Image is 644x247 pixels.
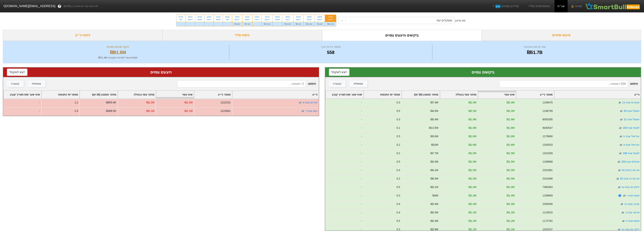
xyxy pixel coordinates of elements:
[469,211,476,214] div: ₪1.2M
[433,194,438,198] div: ₪4M
[216,16,220,18] div: 21/10
[542,151,553,155] div: 1201839
[507,227,515,231] div: ₪1.1M
[430,109,438,113] div: ₪4.5M
[8,45,228,49] div: היקף שינויים צפויים
[623,152,639,155] a: לאומי אגח 186
[325,99,363,107] div: -
[396,202,400,206] div: 0.4
[163,30,322,41] div: ניתוח מדד
[622,194,626,198] img: tase link
[264,16,270,18] div: 12/10
[430,134,438,138] div: ₪3.6M
[264,18,270,21] div: ראשון
[526,2,551,10] a: הסימולציות שלי
[624,202,639,205] a: מבנה אגח כה
[430,202,438,206] div: ₪3.4M
[3,30,163,41] div: ניתוח ני״ע
[106,101,116,105] div: ₪955.9K
[507,117,515,121] div: ₪1.9M
[429,126,438,130] div: ₪13.5M
[469,160,476,164] div: ₪1.5M
[177,80,316,87] span: חיפוש :
[431,143,438,147] div: ₪10M
[216,18,220,21] div: שלישי
[554,91,641,98] div: Toggle SortBy
[585,2,641,10] img: SmartBull
[207,16,211,18] div: 22/10
[469,101,476,105] div: ₪2.4M
[624,109,639,112] a: חשמל אגח 35
[188,18,193,21] div: ראשון
[7,69,27,76] button: ייצא לאקסל
[542,134,553,138] div: 1178680
[325,150,363,158] div: -
[325,124,363,133] div: -
[4,91,41,98] div: Toggle SortBy
[396,151,400,155] div: 0.2
[507,177,515,181] div: ₪1.5M
[146,109,154,113] div: -₪1.1M
[469,126,476,130] div: ₪1.8M
[207,18,211,21] div: רביעי
[617,228,621,231] img: tase link
[495,5,500,8] span: חדש
[469,143,476,147] div: ₪1.6M
[197,18,202,21] div: חמישי
[8,49,228,56] div: ₪81.6M
[74,109,78,113] div: 2.9
[430,185,438,189] div: ₪3.1M
[64,4,98,8] span: לפי נתוני סוף יום מתאריך [DATE]
[621,160,639,163] a: פועלים אגח 203
[542,219,553,223] div: 1172782
[197,16,202,18] div: 23/10
[542,194,553,198] div: 1158609
[329,69,637,75] div: ביקושים צפויים
[542,109,553,113] div: 1196799
[188,16,193,18] div: 26/10
[156,91,194,98] div: Toggle SortBy
[622,186,639,189] a: דיסק מנ אגח טו
[621,228,639,231] a: דיסק מנ אגח טז
[42,91,79,98] div: Toggle SortBy
[59,4,61,9] span: ?
[455,19,466,23] div: סוג עדכון
[623,126,639,129] a: לאומי אגח 183
[306,18,312,21] div: שלישי
[11,82,19,86] div: קונצרני
[469,109,476,113] div: ₪2.2M
[255,16,259,18] div: 15/10
[396,185,400,189] div: 0.5
[329,69,349,76] button: ייצא לאקסל
[620,177,639,180] a: מז טפ הנ אגח 62
[252,22,261,26] div: -
[27,80,45,87] button: ממשלתי
[430,101,438,105] div: ₪7.4M
[542,168,553,172] div: 2310381
[325,22,336,26] div: ₪81.6M
[542,143,553,147] div: 1209253
[230,45,431,49] div: מספר ניירות ערך
[623,143,639,146] a: עזריאלי אגח ט
[177,80,306,87] input: 2 רשומות...
[469,168,476,172] div: ₪1.5M
[325,167,363,175] div: -
[542,227,553,231] div: 1203157
[616,177,620,181] img: tase link
[430,177,438,181] div: ₪9.3M
[430,168,438,172] div: ₪4.1M
[232,91,319,98] div: Toggle SortBy
[469,202,476,206] div: ₪1.4M
[296,16,301,18] div: 05/10
[284,16,291,18] div: 08/10
[325,183,363,192] div: -
[469,219,476,223] div: ₪1.2M
[325,175,363,183] div: -
[273,22,282,26] div: -
[620,202,624,206] img: tase link
[507,151,515,155] div: ₪1.5M
[317,18,323,21] div: ראשון
[329,80,346,87] button: קונצרני
[74,101,78,105] div: 1.2
[396,126,400,130] div: 0.1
